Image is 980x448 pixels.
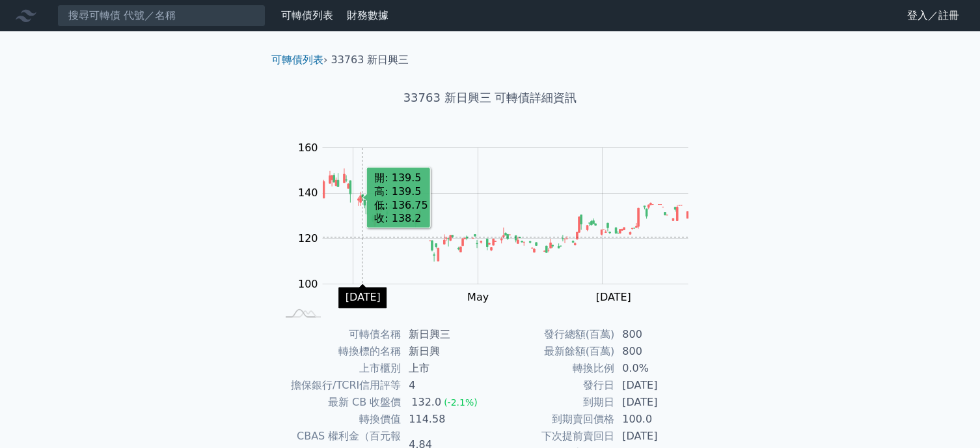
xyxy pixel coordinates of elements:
a: 可轉債列表 [281,9,333,22]
td: 上市櫃別 [277,360,401,377]
a: 登入／註冊 [897,5,970,26]
td: 發行日 [490,377,614,394]
td: 最新 CB 收盤價 [277,394,401,411]
td: 可轉債名稱 [277,326,401,343]
a: 財務數據 [347,9,388,22]
tspan: Mar [344,291,364,303]
td: 轉換價值 [277,411,401,428]
td: 新日興 [401,343,490,360]
td: 4 [401,377,490,394]
td: 下次提前賣回日 [490,428,614,445]
td: 上市 [401,360,490,377]
tspan: 140 [298,187,318,199]
td: 擔保銀行/TCRI信用評等 [277,377,401,394]
div: 132.0 [409,394,444,411]
td: [DATE] [614,394,703,411]
span: (-2.1%) [444,397,478,408]
tspan: 120 [298,232,318,245]
td: 100.0 [614,411,703,428]
td: 轉換比例 [490,360,614,377]
td: 發行總額(百萬) [490,326,614,343]
g: Chart [292,141,708,303]
td: 800 [614,343,703,360]
tspan: May [467,291,489,303]
g: Series [323,168,688,261]
tspan: [DATE] [596,291,631,303]
td: [DATE] [614,428,703,445]
tspan: 160 [298,141,318,153]
td: 到期賣回價格 [490,411,614,428]
li: 33763 新日興三 [331,52,409,68]
td: 到期日 [490,394,614,411]
td: 最新餘額(百萬) [490,343,614,360]
td: 0.0% [614,360,703,377]
td: 轉換標的名稱 [277,343,401,360]
input: 搜尋可轉債 代號／名稱 [57,5,265,27]
tspan: 100 [298,277,318,290]
td: 新日興三 [401,326,490,343]
td: 114.58 [401,411,490,428]
a: 可轉債列表 [271,53,323,66]
td: [DATE] [614,377,703,394]
td: 800 [614,326,703,343]
h1: 33763 新日興三 可轉債詳細資訊 [261,89,719,107]
li: › [271,52,327,68]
